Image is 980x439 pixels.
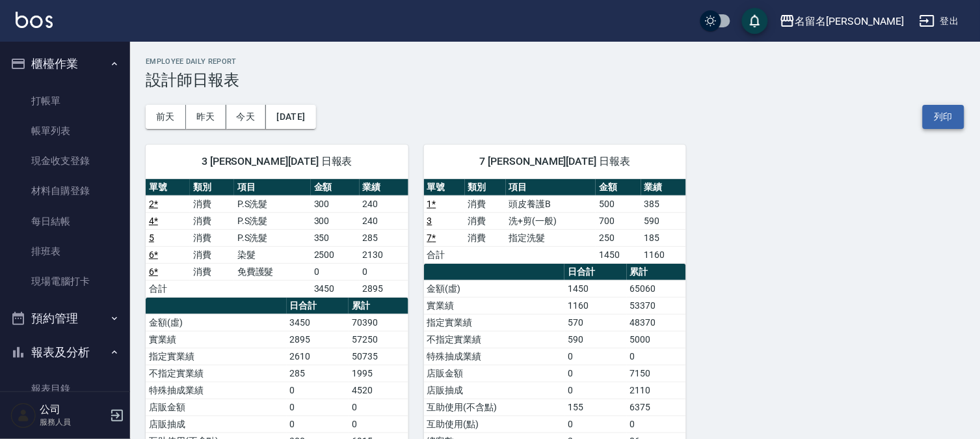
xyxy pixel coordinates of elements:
[465,229,506,246] td: 消費
[564,416,627,432] td: 0
[360,263,408,280] td: 0
[424,331,565,348] td: 不指定實業績
[5,374,125,404] a: 報表目錄
[5,302,125,335] button: 預約管理
[349,348,408,365] td: 50735
[627,314,687,331] td: 48370
[506,179,596,196] th: 項目
[40,416,106,428] p: 服務人員
[287,298,349,315] th: 日合計
[5,116,125,146] a: 帳單列表
[596,179,641,196] th: 金額
[506,195,596,212] td: 頭皮養護B
[311,229,360,246] td: 350
[424,399,565,416] td: 互助使用(不含點)
[641,246,686,263] td: 1160
[596,195,641,212] td: 500
[190,246,234,263] td: 消費
[146,365,287,382] td: 不指定實業績
[234,246,311,263] td: 染髮
[627,382,687,399] td: 2110
[564,280,627,297] td: 1450
[349,314,408,331] td: 70390
[627,264,687,281] th: 累計
[424,179,465,196] th: 單號
[146,179,408,298] table: a dense table
[287,399,349,416] td: 0
[641,229,686,246] td: 185
[146,416,287,432] td: 店販抽成
[564,399,627,416] td: 155
[287,348,349,365] td: 2610
[627,365,687,382] td: 7150
[146,314,287,331] td: 金額(虛)
[641,195,686,212] td: 385
[190,212,234,229] td: 消費
[427,216,432,226] a: 3
[146,280,190,297] td: 合計
[360,179,408,196] th: 業績
[424,348,565,365] td: 特殊抽成業績
[564,348,627,365] td: 0
[424,280,565,297] td: 金額(虛)
[311,263,360,280] td: 0
[424,179,687,264] table: a dense table
[5,146,125,176] a: 現金收支登錄
[190,195,234,212] td: 消費
[914,9,964,33] button: 登出
[596,246,641,263] td: 1450
[424,382,565,399] td: 店販抽成
[311,195,360,212] td: 300
[923,105,964,129] button: 列印
[190,179,234,196] th: 類別
[40,403,106,416] h5: 公司
[234,229,311,246] td: P.S洗髮
[424,297,565,314] td: 實業績
[627,348,687,365] td: 0
[424,416,565,432] td: 互助使用(點)
[641,212,686,229] td: 590
[5,206,125,236] a: 每日結帳
[287,365,349,382] td: 285
[266,105,315,129] button: [DATE]
[349,298,408,315] th: 累計
[627,399,687,416] td: 6375
[5,266,125,296] a: 現場電腦打卡
[16,12,53,28] img: Logo
[349,416,408,432] td: 0
[424,365,565,382] td: 店販金額
[742,8,768,34] button: save
[146,331,287,348] td: 實業績
[287,416,349,432] td: 0
[775,8,909,35] button: 名留名[PERSON_NAME]
[465,195,506,212] td: 消費
[506,229,596,246] td: 指定洗髮
[564,331,627,348] td: 590
[465,179,506,196] th: 類別
[360,229,408,246] td: 285
[146,348,287,365] td: 指定實業績
[564,382,627,399] td: 0
[311,179,360,196] th: 金額
[424,246,465,263] td: 合計
[440,155,671,168] span: 7 [PERSON_NAME][DATE] 日報表
[5,47,125,81] button: 櫃檯作業
[564,314,627,331] td: 570
[146,71,964,89] h3: 設計師日報表
[186,105,226,129] button: 昨天
[5,176,125,206] a: 材料自購登錄
[146,399,287,416] td: 店販金額
[627,331,687,348] td: 5000
[795,13,904,29] div: 名留名[PERSON_NAME]
[287,314,349,331] td: 3450
[360,246,408,263] td: 2130
[146,179,190,196] th: 單號
[641,179,686,196] th: 業績
[190,229,234,246] td: 消費
[5,335,125,369] button: 報表及分析
[349,365,408,382] td: 1995
[146,105,186,129] button: 前天
[226,105,267,129] button: 今天
[564,264,627,281] th: 日合計
[5,86,125,116] a: 打帳單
